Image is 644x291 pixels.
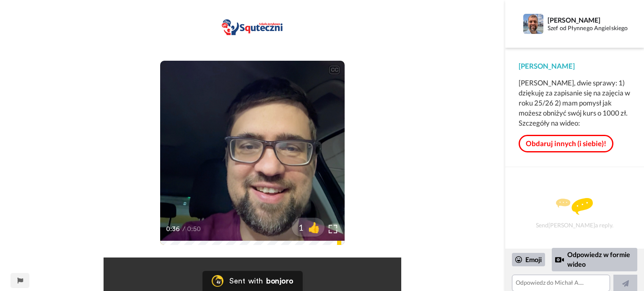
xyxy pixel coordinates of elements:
[182,224,185,234] span: /
[555,255,564,265] div: Reply by Video
[266,277,293,285] div: bonjoro
[203,271,302,291] a: Bonjoro LogoSent withbonjoro
[292,221,304,233] span: 1
[556,198,593,215] img: message.svg
[329,225,337,233] img: Full screen
[512,253,545,266] div: Emoji
[519,135,613,152] a: Obdaruj innych (i siebie)!
[548,16,630,24] div: [PERSON_NAME]
[519,61,631,71] div: [PERSON_NAME]
[517,182,633,245] div: Send [PERSON_NAME] a reply.
[187,224,202,234] span: 0:50
[519,78,631,128] div: [PERSON_NAME], dwie sprawy: 1) dziękuję za zapisanie się na zajęcia w roku 25/26 2) mam pomysł ja...
[548,25,630,32] div: Szef od Płynnego Angielskiego
[523,14,543,34] img: Profile Image
[329,66,340,74] div: CC
[292,218,325,237] button: 1👍
[304,221,325,234] span: 👍
[229,277,263,285] div: Sent with
[219,10,286,44] img: bd840d75-63bd-47af-806a-87a85ce5fa9b
[212,275,223,287] img: Bonjoro Logo
[166,224,181,234] span: 0:36
[552,248,637,271] div: Odpowiedz w formie wideo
